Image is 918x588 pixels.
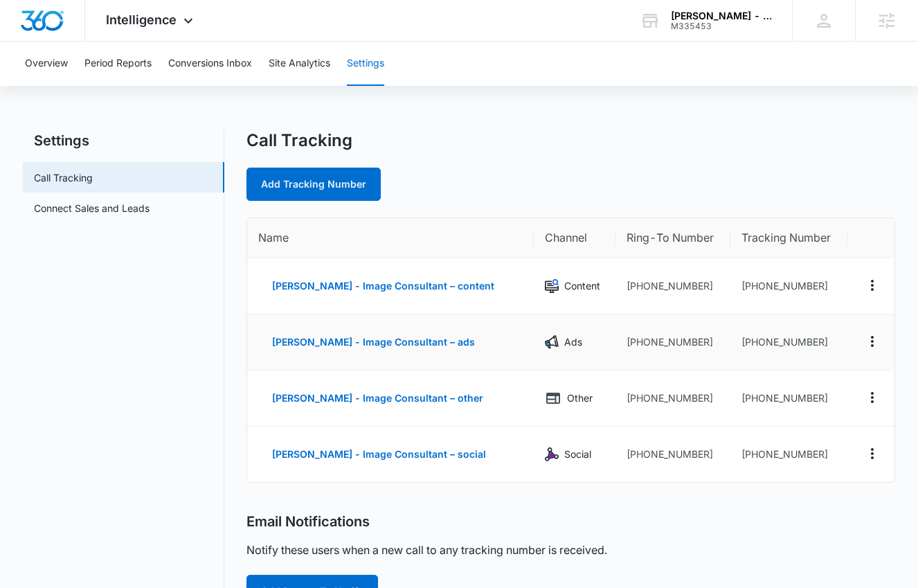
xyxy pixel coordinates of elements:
button: Actions [861,274,883,296]
button: Settings [347,42,384,86]
p: Ads [564,335,582,350]
td: [PHONE_NUMBER] [730,258,847,314]
td: [PHONE_NUMBER] [615,258,730,314]
p: Content [564,278,600,294]
td: [PHONE_NUMBER] [730,427,847,482]
h1: Call Tracking [246,130,352,151]
td: [PHONE_NUMBER] [730,314,847,371]
button: Period Reports [84,42,152,86]
button: Actions [861,386,883,409]
th: Tracking Number [730,218,847,258]
button: Overview [25,42,68,86]
p: Other [567,391,593,406]
button: Actions [861,443,883,465]
button: Conversions Inbox [168,42,252,86]
th: Name [247,218,534,258]
h2: Settings [23,130,224,151]
button: Actions [861,330,883,353]
button: [PERSON_NAME] - Image Consultant – social [258,438,500,471]
a: Add Tracking Number [246,168,381,201]
h2: Email Notifications [246,513,370,531]
td: [PHONE_NUMBER] [615,314,730,371]
p: Notify these users when a new call to any tracking number is received. [246,542,607,558]
th: Ring-To Number [615,218,730,258]
td: [PHONE_NUMBER] [730,371,847,427]
button: [PERSON_NAME] - Image Consultant – ads [258,326,489,359]
button: Site Analytics [269,42,330,86]
span: Intelligence [106,12,177,27]
a: Call Tracking [34,170,93,185]
p: Social [564,447,591,462]
td: [PHONE_NUMBER] [615,427,730,482]
img: Content [545,279,559,293]
th: Channel [534,218,615,258]
img: Ads [545,335,559,349]
button: [PERSON_NAME] - Image Consultant – other [258,382,497,415]
td: [PHONE_NUMBER] [615,371,730,427]
button: [PERSON_NAME] - Image Consultant – content [258,269,508,303]
div: account id [671,21,772,31]
div: account name [671,10,772,21]
img: Social [545,447,559,461]
a: Connect Sales and Leads [34,201,150,215]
